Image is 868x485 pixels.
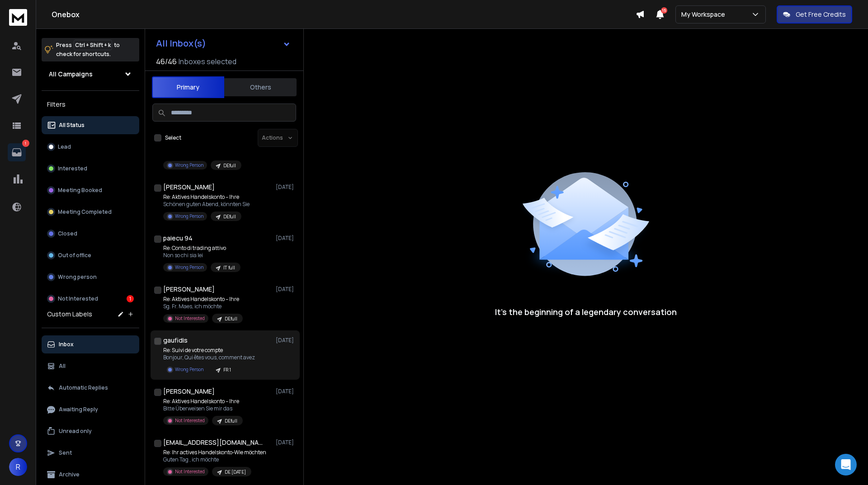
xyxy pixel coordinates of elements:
[42,290,139,308] button: Not Interested1
[9,458,27,476] button: R
[175,213,203,220] p: Wrong Person
[49,70,93,79] h1: All Campaigns
[9,9,27,26] img: logo
[163,183,215,192] h1: [PERSON_NAME]
[59,122,85,129] p: All Status
[163,201,250,208] p: Schönen guten Abend, könnten Sie
[8,143,26,161] a: 1
[42,357,139,375] button: All
[163,193,250,201] p: Re: Aktives Handelskonto – Ihre
[223,213,236,220] p: DEfull
[175,162,203,169] p: Wrong Person
[225,418,237,424] p: DEfull
[777,5,852,24] button: Get Free Credits
[276,235,296,242] p: [DATE]
[175,315,205,322] p: Not Interested
[276,439,296,446] p: [DATE]
[175,264,203,271] p: Wrong Person
[42,98,139,111] h3: Filters
[163,347,255,354] p: Re: Suivi de votre compte
[163,296,243,303] p: Re: Aktives Handelskonto – Ihre
[42,335,139,353] button: Inbox
[163,234,193,243] h1: paiecu 94
[276,388,296,395] p: [DATE]
[796,10,846,19] p: Get Free Credits
[59,471,80,478] p: Archive
[152,76,224,98] button: Primary
[52,9,636,20] h1: Onebox
[56,41,120,59] p: Press to check for shortcuts.
[59,384,108,391] p: Automatic Replies
[165,134,181,141] label: Select
[223,162,236,169] p: DEfull
[59,341,74,348] p: Inbox
[163,285,215,294] h1: [PERSON_NAME]
[58,252,91,259] p: Out of office
[59,428,92,435] p: Unread only
[42,246,139,264] button: Out of office
[156,56,177,67] span: 46 / 46
[58,295,98,302] p: Not Interested
[225,469,246,476] p: DE [DATE]
[58,273,97,281] p: Wrong person
[163,354,255,361] p: Bonjour, Qui êtes vous, comment avez
[42,138,139,156] button: Lead
[175,417,205,424] p: Not Interested
[163,336,188,345] h1: gaufidis
[47,310,92,319] h3: Custom Labels
[149,34,298,52] button: All Inbox(s)
[42,225,139,243] button: Closed
[58,165,87,172] p: Interested
[276,184,296,191] p: [DATE]
[42,400,139,419] button: Awaiting Reply
[22,140,29,147] p: 1
[179,56,236,67] h3: Inboxes selected
[661,7,667,14] span: 15
[156,39,206,48] h1: All Inbox(s)
[276,337,296,344] p: [DATE]
[42,181,139,199] button: Meeting Booked
[59,363,66,370] p: All
[127,295,134,302] div: 1
[495,306,677,318] p: It’s the beginning of a legendary conversation
[163,438,263,447] h1: [EMAIL_ADDRESS][DOMAIN_NAME]
[42,203,139,221] button: Meeting Completed
[175,366,203,373] p: Wrong Person
[42,422,139,440] button: Unread only
[42,116,139,134] button: All Status
[163,387,215,396] h1: [PERSON_NAME]
[224,77,297,97] button: Others
[681,10,729,19] p: My Workspace
[163,398,243,405] p: Re: Aktives Handelskonto – Ihre
[59,406,98,413] p: Awaiting Reply
[163,252,241,259] p: Non so chi sia lei
[58,208,112,216] p: Meeting Completed
[42,268,139,286] button: Wrong person
[835,454,857,476] div: Open Intercom Messenger
[163,245,241,252] p: Re: Conto di trading attivo
[74,40,112,50] span: Ctrl + Shift + k
[59,449,72,457] p: Sent
[163,303,243,310] p: Sg. Fr. Maes, ich möchte
[58,187,102,194] p: Meeting Booked
[276,286,296,293] p: [DATE]
[58,230,77,237] p: Closed
[58,143,71,151] p: Lead
[42,466,139,484] button: Archive
[225,315,237,322] p: DEfull
[42,444,139,462] button: Sent
[175,468,205,475] p: Not Interested
[42,65,139,83] button: All Campaigns
[163,405,243,412] p: Bitte Überweisen Sie mir das
[42,379,139,397] button: Automatic Replies
[163,449,266,456] p: Re: Ihr actives Handelskonto-Wie möchten
[42,160,139,178] button: Interested
[223,367,231,373] p: FR 1
[223,264,235,271] p: IT full
[163,456,266,463] p: Guten Tag , ich möchte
